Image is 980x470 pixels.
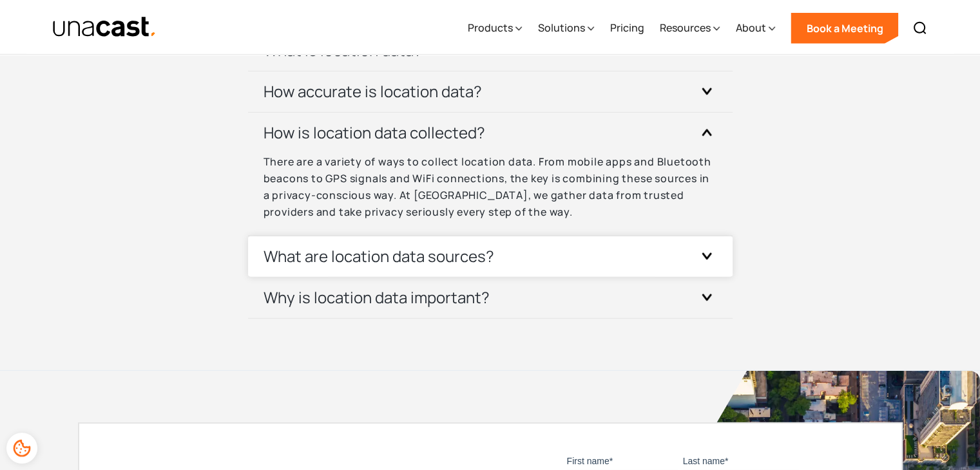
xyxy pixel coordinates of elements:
[264,287,490,308] h3: Why is location data important?
[52,16,157,39] a: home
[735,2,775,55] div: About
[6,433,37,464] div: Cookie Preferences
[537,2,594,55] div: Solutions
[537,20,584,35] div: Solutions
[735,20,765,35] div: About
[610,2,644,55] a: Pricing
[264,153,717,220] p: There are a variety of ways to collect location data. From mobile apps and Bluetooth beacons to G...
[791,13,898,44] a: Book a Meeting
[659,20,710,35] div: Resources
[264,81,482,102] h3: How accurate is location data?
[467,20,512,35] div: Products
[912,21,928,36] img: Search icon
[567,456,610,466] span: First name
[467,2,522,55] div: Products
[264,246,494,267] h3: What are location data sources?
[659,2,720,55] div: Resources
[52,16,157,39] img: Unacast text logo
[683,456,725,466] span: Last name
[264,122,485,143] h3: How is location data collected?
